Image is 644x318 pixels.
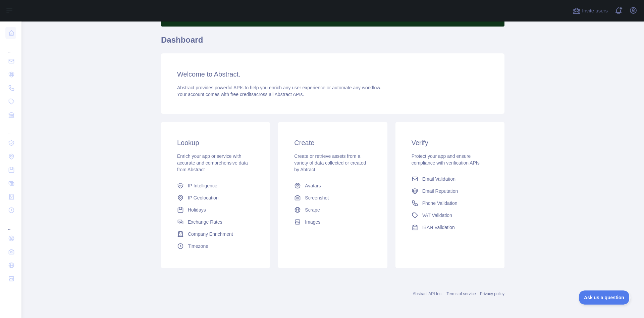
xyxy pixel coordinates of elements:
a: Timezone [174,240,257,252]
span: IP Intelligence [188,182,217,189]
a: Privacy policy [480,291,504,296]
span: Email Reputation [422,188,458,194]
a: Avatars [291,180,374,192]
span: Abstract provides powerful APIs to help you enrich any user experience or automate any workflow. [177,85,381,90]
h1: Dashboard [161,35,504,51]
span: Holidays [188,207,206,213]
span: Images [305,219,320,225]
span: Screenshot [305,194,329,201]
span: Exchange Rates [188,219,222,225]
a: Holidays [174,204,257,216]
span: Timezone [188,243,208,249]
a: Abstract API Inc. [413,291,443,296]
h3: Create [294,138,371,147]
a: Exchange Rates [174,216,257,228]
a: IBAN Validation [409,221,491,233]
iframe: Toggle Customer Support [579,290,631,305]
h3: Welcome to Abstract. [177,70,488,79]
span: Enrich your app or service with accurate and comprehensive data from Abstract [177,153,248,172]
a: IP Geolocation [174,192,257,204]
span: Invite users [582,7,608,15]
a: VAT Validation [409,209,491,221]
button: Invite users [571,5,609,16]
div: ... [5,40,16,54]
a: Screenshot [291,192,374,204]
a: Phone Validation [409,197,491,209]
span: Avatars [305,182,321,189]
a: Company Enrichment [174,228,257,240]
div: ... [5,122,16,136]
span: Company Enrichment [188,231,233,237]
a: Scrape [291,204,374,216]
a: Email Validation [409,173,491,185]
a: Email Reputation [409,185,491,197]
span: Your account comes with across all Abstract APIs. [177,92,304,97]
span: Scrape [305,207,320,213]
span: Phone Validation [422,200,458,207]
span: IP Geolocation [188,194,219,201]
a: Terms of service [446,291,476,296]
div: ... [5,218,16,231]
a: IP Intelligence [174,180,257,192]
span: Protect your app and ensure compliance with verification APIs [412,153,480,166]
h3: Verify [412,138,488,147]
span: Email Validation [422,176,455,182]
span: free credits [230,92,254,97]
span: IBAN Validation [422,224,455,231]
a: Images [291,216,374,228]
span: Create or retrieve assets from a variety of data collected or created by Abtract [294,153,366,172]
h3: Lookup [177,138,254,147]
span: VAT Validation [422,212,452,219]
